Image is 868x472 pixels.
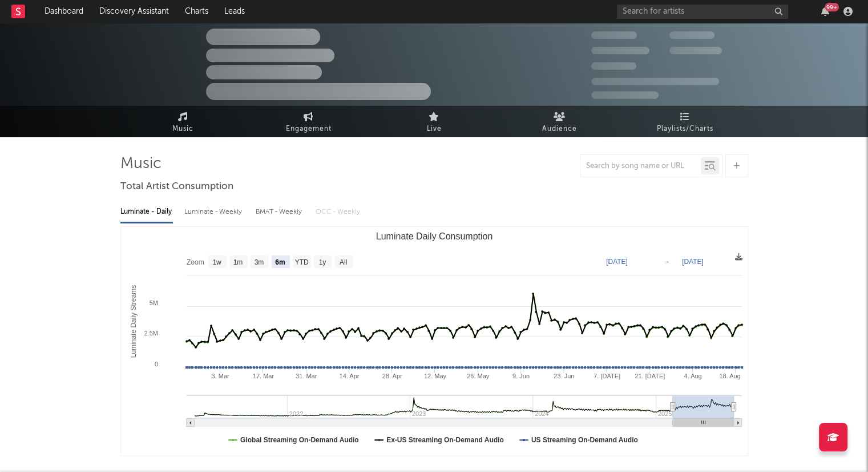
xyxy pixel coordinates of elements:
[423,373,446,379] text: 12. May
[623,106,748,137] a: Playlists/Charts
[254,258,264,266] text: 3m
[172,122,193,136] span: Music
[554,373,574,379] text: 23. Jun
[542,122,577,136] span: Audience
[591,47,649,54] span: 50.000.000
[121,227,748,455] svg: Luminate Daily Consumption
[286,122,332,136] span: Engagement
[275,258,285,266] text: 6m
[296,373,317,379] text: 31. Mar
[294,258,308,266] text: YTD
[427,122,442,136] span: Live
[467,373,490,379] text: 26. May
[129,285,137,358] text: Luminate Daily Streams
[594,373,620,379] text: 7. [DATE]
[211,373,229,379] text: 3. Mar
[635,373,665,379] text: 21. [DATE]
[580,162,701,171] input: Search by song name or URL
[246,106,372,137] a: Engagement
[825,3,839,11] div: 99 +
[617,5,788,19] input: Search for artists
[684,373,701,379] text: 4. Aug
[591,62,636,70] span: 100.000
[240,436,359,444] text: Global Streaming On-Demand Audio
[318,258,326,266] text: 1y
[663,258,670,266] text: →
[386,436,504,444] text: Ex-US Streaming On-Demand Audio
[376,231,492,241] text: Luminate Daily Consumption
[497,106,623,137] a: Audience
[184,202,244,222] div: Luminate - Weekly
[144,330,158,337] text: 2.5M
[120,106,246,137] a: Music
[154,361,158,367] text: 0
[719,373,740,379] text: 18. Aug
[339,258,346,266] text: All
[512,373,529,379] text: 9. Jun
[339,373,359,379] text: 14. Apr
[591,78,719,85] span: 50.000.000 Monthly Listeners
[120,180,233,194] span: Total Artist Consumption
[382,373,402,379] text: 28. Apr
[149,299,158,306] text: 5M
[657,122,713,136] span: Playlists/Charts
[120,202,173,222] div: Luminate - Daily
[256,202,304,222] div: BMAT - Weekly
[669,31,714,39] span: 100.000
[233,258,243,266] text: 1m
[212,258,221,266] text: 1w
[531,436,637,444] text: US Streaming On-Demand Audio
[669,47,722,54] span: 1.000.000
[821,7,829,16] button: 99+
[372,106,497,137] a: Live
[606,258,628,266] text: [DATE]
[187,258,204,266] text: Zoom
[252,373,274,379] text: 17. Mar
[682,258,704,266] text: [DATE]
[591,91,659,99] span: Jump Score: 85.0
[591,31,637,39] span: 300.000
